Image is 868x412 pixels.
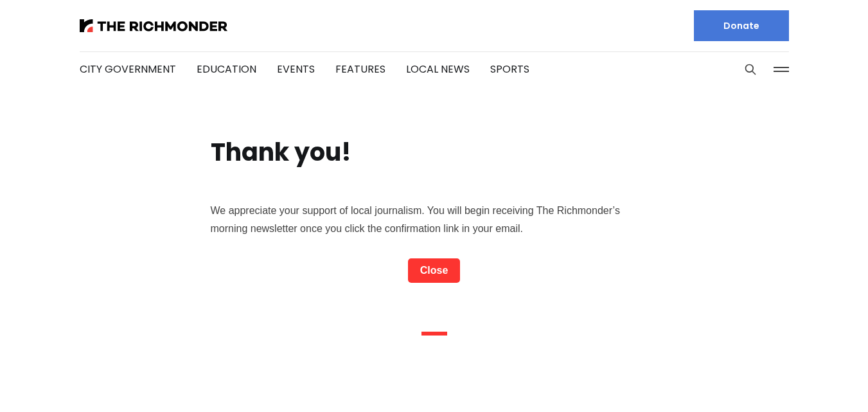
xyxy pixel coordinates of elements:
[80,19,227,32] img: The Richmonder
[335,62,385,76] a: Features
[211,139,351,166] h1: Thank you!
[197,62,256,76] a: Education
[277,62,315,76] a: Events
[490,62,529,76] a: Sports
[406,62,470,76] a: Local News
[694,10,789,41] a: Donate
[408,258,461,283] a: Close
[741,60,760,79] button: Search this site
[80,62,176,76] a: City Government
[211,202,658,238] p: We appreciate your support of local journalism. You will begin receiving The Richmonder’s morning...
